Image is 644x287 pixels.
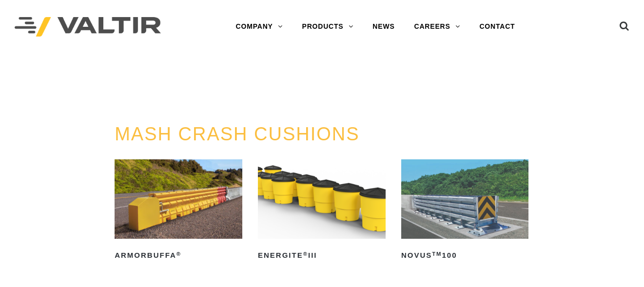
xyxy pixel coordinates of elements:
[115,124,360,144] a: MASH CRASH CUSHIONS
[405,17,470,37] a: CAREERS
[401,159,529,263] a: NOVUSTM100
[293,17,363,37] a: PRODUCTS
[258,159,386,263] a: ENERGITE®III
[115,159,242,263] a: ArmorBuffa®
[303,251,308,257] sup: ®
[401,248,529,263] h2: NOVUS 100
[363,17,404,37] a: NEWS
[469,17,525,37] a: CONTACT
[15,17,161,37] img: Valtir
[226,17,293,37] a: COMPANY
[432,251,442,257] sup: TM
[258,248,386,263] h2: ENERGITE III
[115,248,242,263] h2: ArmorBuffa
[176,251,181,257] sup: ®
